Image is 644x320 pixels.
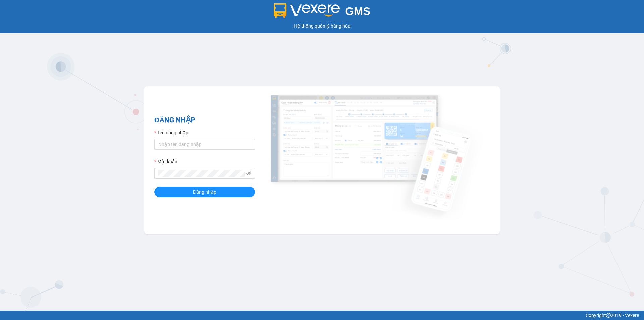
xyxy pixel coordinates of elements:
button: Đăng nhập [154,187,255,197]
a: GMS [274,10,371,15]
span: Đăng nhập [193,188,216,196]
h2: ĐĂNG NHẬP [154,115,255,126]
div: Copyright 2019 - Vexere [5,312,639,319]
span: copyright [606,313,611,318]
input: Tên đăng nhập [154,139,255,150]
label: Mật khẩu [154,158,177,165]
span: eye-invisible [246,171,251,176]
div: Hệ thống quản lý hàng hóa [2,22,642,30]
input: Mật khẩu [158,170,245,177]
label: Tên đăng nhập [154,129,189,136]
span: GMS [345,5,370,17]
img: logo 2 [274,3,340,18]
